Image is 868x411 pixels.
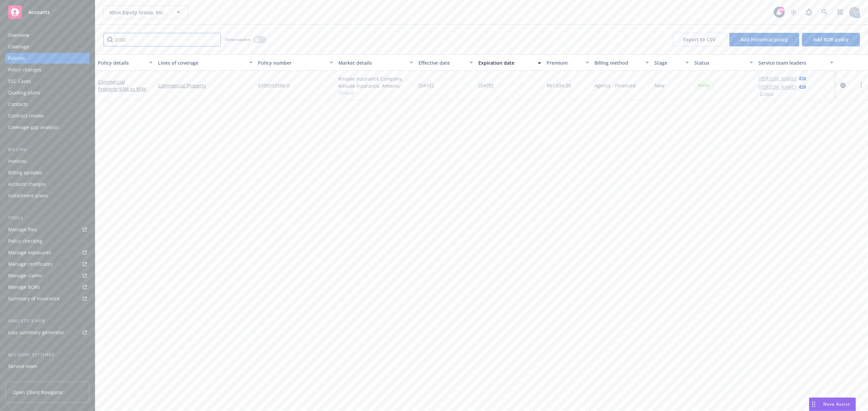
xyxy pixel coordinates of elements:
button: Service team leaders [756,55,836,71]
a: Quoting plans [5,87,90,98]
a: [PERSON_NAME] [758,75,796,82]
div: Policy changes [8,64,41,75]
a: Coverage [5,41,90,52]
a: Policy changes [5,64,90,75]
a: Manage files [5,224,90,235]
div: Coverage gap analysis [8,122,59,133]
a: Search [818,5,831,19]
a: Manage BORs [5,282,90,293]
div: Policy checking [8,236,42,246]
a: Sales relationships [5,372,90,383]
div: Manage files [8,224,37,235]
span: New [654,82,665,89]
button: Policy details [95,55,155,71]
div: Manage exposures [8,247,51,258]
a: Policy checking [5,236,90,246]
div: Market details [338,59,406,66]
div: Expiration date [478,59,534,66]
a: more [857,81,865,89]
a: Summary of insurance [5,293,90,304]
div: Account charges [8,179,46,190]
a: Switch app [833,5,847,19]
div: Analytics hub [5,318,90,324]
div: 99+ [778,7,785,13]
div: Billing updates [8,167,42,178]
div: Policies [8,53,25,64]
div: Manage BORs [8,282,40,293]
a: Manage claims [5,270,90,281]
span: Altus Equity Group, Inc. [109,9,168,16]
button: Stage [652,55,692,71]
button: Nova Assist [809,397,856,411]
button: Billing method [592,55,652,71]
span: - $5M xs $5M [117,86,146,92]
button: Effective date [416,55,476,71]
div: Coverage [8,41,29,52]
a: Billing updates [5,167,90,178]
div: Contract review [8,110,44,121]
div: Invoices [8,156,26,167]
button: Status [692,55,756,71]
input: Filter by keyword... [103,33,221,46]
div: Status [694,59,746,66]
button: Lines of coverage [155,55,255,71]
button: Add historical policy [729,33,799,46]
a: [PERSON_NAME] [758,83,796,90]
span: Nova Assist [823,401,850,407]
a: Manage certificates [5,259,90,269]
span: [DATE] [418,82,434,89]
div: SSC Cases [8,76,31,87]
span: 0100332586-0 [258,82,290,89]
span: Active [697,82,711,88]
a: Contract review [5,110,90,121]
a: Report a Bug [802,5,816,19]
span: Add historical policy [741,36,788,43]
span: Agency - Financed [594,82,636,89]
span: $81,694.00 [547,82,571,89]
span: Add BOR policy [813,36,849,43]
a: Contacts [5,99,90,110]
button: Expiration date [476,55,544,71]
div: Sales relationships [8,372,51,383]
div: Service team [8,361,37,372]
a: Account charges [5,179,90,190]
div: Quoting plans [8,87,40,98]
a: Accounts [5,3,90,22]
button: 2 more [760,92,773,96]
div: Loss summary generator [8,327,64,338]
a: Overview [5,30,90,41]
div: Manage certificates [8,259,53,269]
div: Overview [8,30,29,41]
a: Loss summary generator [5,327,90,338]
a: Commercial Property [158,82,253,89]
a: Manage exposures [5,247,90,258]
div: Service team leaders [758,59,826,66]
div: Stage [654,59,682,66]
span: Accounts [28,9,50,15]
a: SSC Cases [5,76,90,87]
button: Premium [544,55,592,71]
div: Drag to move [809,398,818,411]
a: Commercial Property [98,79,146,92]
a: Service team [5,361,90,372]
button: Policy number [255,55,335,71]
div: Billing [5,146,90,153]
button: Altus Equity Group, Inc. [103,5,188,19]
div: Tools [5,215,90,221]
div: Billing method [594,59,642,66]
button: Market details [336,55,416,71]
div: Lines of coverage [158,59,245,66]
span: Show all [338,89,413,95]
span: [DATE] [478,82,494,89]
div: Account settings [5,351,90,358]
div: Policy number [258,59,325,66]
div: Kinsale Insurance Company, Kinsale Insurance, Amwins [338,75,413,89]
div: Installment plans [8,190,48,201]
a: Policies [5,53,90,64]
div: Policy details [98,59,145,66]
a: Coverage gap analysis [5,122,90,133]
span: Open Client Navigator [13,389,63,396]
button: Add BOR policy [802,33,860,46]
a: Installment plans [5,190,90,201]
